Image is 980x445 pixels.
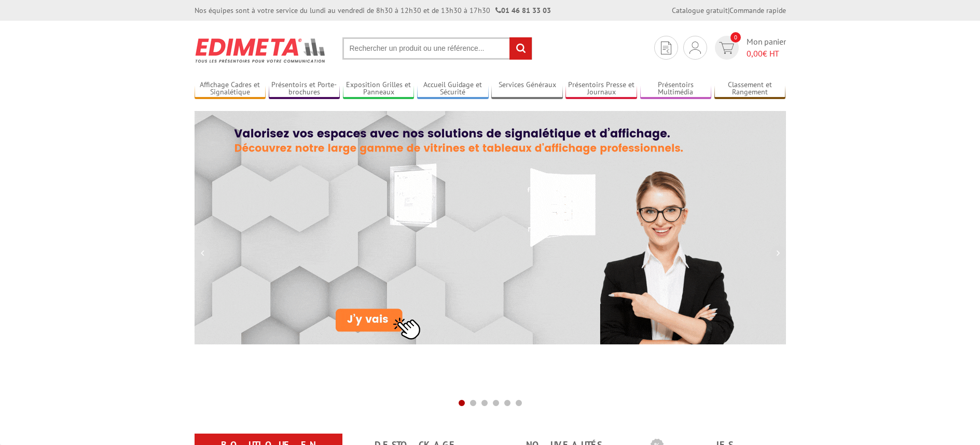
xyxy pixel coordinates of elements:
a: Catalogue gratuit [672,6,728,15]
img: devis rapide [689,41,701,54]
img: devis rapide [661,41,671,54]
span: € HT [747,48,786,60]
input: rechercher [509,37,532,60]
strong: 01 46 81 33 03 [495,6,551,15]
input: Rechercher un produit ou une référence... [342,37,532,60]
a: Exposition Grilles et Panneaux [343,80,415,98]
a: Commande rapide [729,6,786,15]
span: 0 [730,32,741,43]
a: Classement et Rangement [714,80,786,98]
img: devis rapide [719,42,734,54]
div: Nos équipes sont à votre service du lundi au vendredi de 8h30 à 12h30 et de 13h30 à 17h30 [195,5,551,16]
span: Mon panier [747,36,786,60]
a: devis rapide 0 Mon panier 0,00€ HT [712,36,786,60]
a: Présentoirs Multimédia [640,80,712,98]
a: Services Généraux [491,80,563,98]
img: Présentoir, panneau, stand - Edimeta - PLV, affichage, mobilier bureau, entreprise [195,31,327,69]
a: Présentoirs Presse et Journaux [565,80,637,98]
div: | [672,5,786,16]
a: Accueil Guidage et Sécurité [417,80,489,98]
a: Présentoirs et Porte-brochures [269,80,340,98]
span: 0,00 [747,48,763,59]
a: Affichage Cadres et Signalétique [195,80,266,98]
